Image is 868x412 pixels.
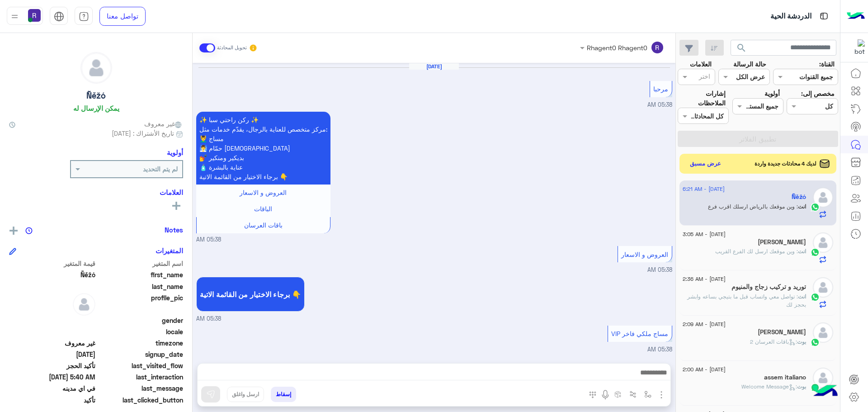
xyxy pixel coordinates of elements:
img: defaultAdmin.png [813,187,833,208]
span: : Welcome Message [741,383,797,390]
img: send voice note [600,389,611,400]
span: تواصل معي واتساب قبل ما بتيجي بساعه وابشر بحجز لك [687,293,806,308]
span: انت [798,248,806,255]
span: profile_pic [97,293,184,314]
img: 322853014244696 [849,39,865,56]
div: اختر [699,71,712,83]
span: في اي مدينه [9,384,95,393]
span: timezone [97,338,184,348]
label: حالة الرسالة [733,59,766,69]
span: تأكيد [9,395,95,405]
span: وين موقعك بالرياض ارسلك اقرب فرع [708,203,798,210]
span: [DATE] - 2:00 AM [683,365,726,374]
span: مرحبا [653,85,668,93]
span: null [9,316,95,325]
span: تأكيد الحجز [9,361,95,370]
img: WhatsApp [811,203,820,212]
img: notes [25,227,33,234]
span: 05:38 AM [647,346,672,353]
span: [DATE] - 2:09 AM [683,320,726,328]
h6: المتغيرات [156,246,183,255]
img: WhatsApp [811,248,820,257]
p: الدردشة الحية [770,10,811,23]
h5: Ñĕžó [86,90,106,101]
span: 05:38 AM [196,236,221,244]
span: تاريخ الأشتراك : [DATE] [112,128,174,138]
span: 05:38 AM [196,315,221,323]
span: 2025-09-08T02:40:35.402Z [9,372,95,382]
h6: يمكن الإرسال له [73,104,119,112]
img: defaultAdmin.png [813,368,833,388]
img: WhatsApp [811,338,820,347]
img: defaultAdmin.png [81,52,112,83]
span: signup_date [97,350,184,359]
h5: اياد ابو محمد [758,238,806,246]
h6: [DATE] [409,63,459,70]
img: send attachment [656,389,667,400]
button: ارسل واغلق [227,387,264,402]
span: مساج ملكي فاخر VIP [611,330,668,337]
img: add [9,227,18,235]
h5: assem italiano [764,374,806,381]
span: search [736,43,747,53]
img: create order [614,391,622,398]
button: Trigger scenario [626,387,641,402]
span: بوت [797,383,806,390]
span: برجاء الاختيار من القائمة الاتية 👇 [200,290,301,298]
span: [DATE] - 3:05 AM [683,230,726,238]
span: last_visited_flow [97,361,184,370]
h5: توريد و تركيب زجاج والمنيوم [731,283,806,291]
h5: Al Amin [758,328,806,336]
img: hulul-logo.png [809,376,841,407]
span: 05:38 AM [647,266,672,273]
span: last_name [97,282,184,291]
h6: العلامات [9,188,183,196]
img: tab [818,10,830,22]
img: defaultAdmin.png [813,277,833,298]
span: لديك 4 محادثات جديدة واردة [755,160,816,168]
img: defaultAdmin.png [73,293,95,316]
h5: Ñĕžó [792,193,806,201]
span: last_clicked_button [97,395,184,405]
span: : باقات العرسان 2 [750,338,797,345]
span: last_interaction [97,372,184,382]
span: null [9,327,95,336]
span: gender [97,316,184,325]
img: defaultAdmin.png [813,322,833,343]
span: وين موقعك ارسل لك الفرع القريب [715,248,798,255]
span: العروض و الاسعار [240,189,287,196]
img: tab [79,11,89,22]
img: tab [54,11,64,22]
span: اسم المتغير [97,259,184,268]
label: العلامات [690,59,712,69]
img: userImage [28,9,41,22]
img: WhatsApp [811,293,820,302]
img: profile [9,11,20,22]
img: select flow [644,391,651,398]
img: WhatsApp [811,383,820,392]
button: إسقاط [271,387,296,402]
img: send message [206,390,215,399]
h6: أولوية [167,148,183,156]
button: عرض مسبق [686,157,725,170]
span: غير معروف [9,338,95,348]
span: الباقات [254,205,272,213]
span: locale [97,327,184,336]
button: select flow [641,387,656,402]
img: Logo [847,7,865,26]
span: باقات العرسان [244,221,283,229]
span: قيمة المتغير [9,259,95,268]
img: defaultAdmin.png [813,232,833,253]
span: 2025-09-08T02:38:10.029Z [9,350,95,359]
span: [DATE] - 6:21 AM [683,185,725,193]
span: 05:38 AM [647,101,672,108]
label: إشارات الملاحظات [678,89,726,108]
label: القناة: [819,59,835,69]
span: بوت [797,338,806,345]
button: تطبيق الفلاتر [678,131,838,147]
p: 8/9/2025, 5:38 AM [196,112,330,185]
a: tab [75,7,93,26]
span: [DATE] - 2:36 AM [683,275,726,283]
span: first_name [97,270,184,279]
img: make a call [589,391,596,398]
